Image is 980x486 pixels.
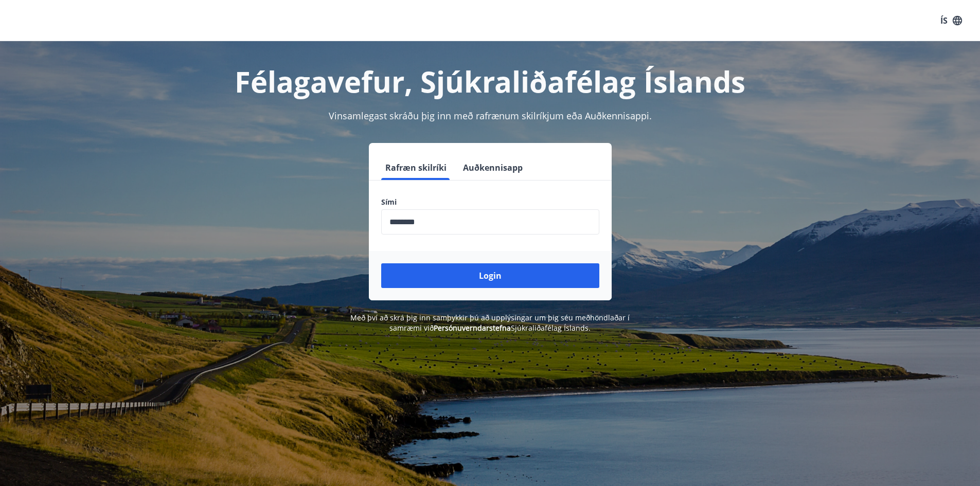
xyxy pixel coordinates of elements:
[350,313,630,333] span: Með því að skrá þig inn samþykkir þú að upplýsingar um þig séu meðhöndlaðar í samræmi við Sjúkral...
[935,11,968,30] button: ÍS
[381,197,599,207] label: Sími
[132,62,848,101] h1: Félagavefur, Sjúkraliðafélag Íslands
[329,110,652,122] span: Vinsamlegast skráðu þig inn með rafrænum skilríkjum eða Auðkennisappi.
[381,263,599,288] button: Login
[381,155,451,180] button: Rafræn skilríki
[434,323,511,333] a: Persónuverndarstefna
[459,155,527,180] button: Auðkennisapp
